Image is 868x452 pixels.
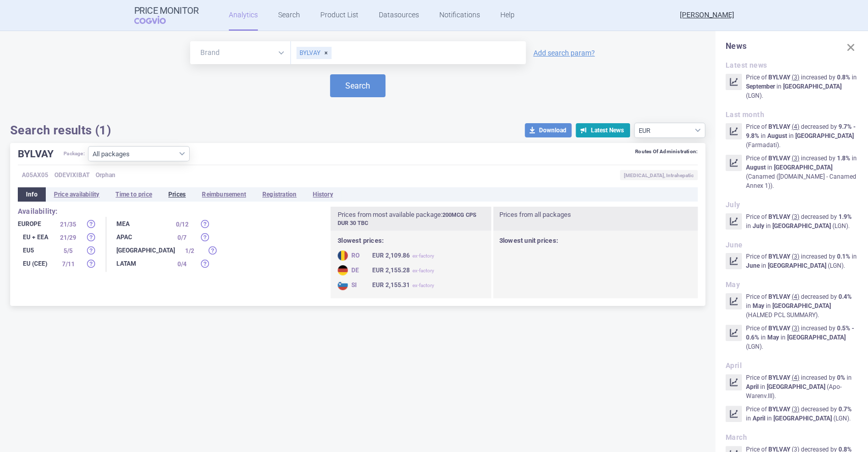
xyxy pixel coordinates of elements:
[116,219,167,229] div: MEA
[746,252,858,270] p: Price of increased by in in ( LGN ) .
[169,219,195,230] div: 0 / 12
[576,123,630,137] button: Latest News
[746,164,766,171] strong: August
[18,187,46,202] li: Info
[774,164,832,171] strong: [GEOGRAPHIC_DATA]
[746,405,858,423] p: Price of decreased by in in ( LGN ) .
[746,373,858,401] p: Price of increased by in in ( Apo-Warenv.III ) .
[753,302,764,309] strong: May
[792,213,799,220] u: ( 3 )
[726,41,858,51] h1: News
[18,232,53,242] div: EU + EEA
[792,374,799,381] u: ( 4 )
[18,259,53,269] div: EU (CEE)
[767,383,825,390] strong: [GEOGRAPHIC_DATA]
[768,155,790,162] strong: BYLVAY
[107,187,160,202] li: Time to price
[837,374,845,381] strong: 0%
[18,207,331,216] h2: Availability:
[134,6,199,16] strong: Price Monitor
[746,73,858,100] p: Price of increased by in in ( LGN ) .
[533,49,595,56] a: Add search param?
[767,334,779,341] strong: May
[768,74,790,81] strong: BYLVAY
[635,149,698,155] div: Routes Of Administration:
[338,212,476,227] strong: 200MCG CPS DUR 30 TBC
[338,265,368,275] div: DE
[726,433,858,442] h2: March
[22,170,48,180] span: A05AX05
[330,74,385,97] button: Search
[46,187,108,202] li: Price availability
[177,246,202,256] div: 1 / 2
[773,415,832,422] strong: [GEOGRAPHIC_DATA]
[839,213,852,220] strong: 1.9%
[338,237,485,245] h2: 3 lowest prices:
[726,241,858,249] h2: June
[116,232,167,242] div: APAC
[18,245,53,256] div: EU5
[134,6,199,25] a: Price MonitorCOGVIO
[767,132,787,139] strong: August
[305,187,341,202] li: History
[116,245,175,256] div: [GEOGRAPHIC_DATA]
[194,187,254,202] li: Reimbursement
[792,406,799,413] u: ( 3 )
[746,292,858,320] p: Price of decreased by in in ( HALMED PCL SUMMARY ) .
[338,250,348,261] img: Romania
[792,253,799,260] u: ( 3 )
[792,293,799,300] u: ( 4 )
[746,154,858,190] p: Price of increased by in in ( Canamed ([DOMAIN_NAME] - Canamed Annex 1) ) .
[412,253,434,259] span: ex-factory
[116,259,167,269] div: LATAM
[372,265,434,276] div: EUR 2,155.28
[726,201,858,209] h2: July
[753,415,765,422] strong: April
[837,253,850,260] strong: 0.1%
[169,233,195,243] div: 0 / 7
[338,250,368,261] div: RO
[96,170,115,180] span: Orphan
[746,262,760,269] strong: June
[18,219,53,229] div: Europe
[768,325,790,332] strong: BYLVAY
[792,325,799,332] u: ( 3 )
[768,406,790,413] strong: BYLVAY
[753,222,764,230] strong: July
[772,222,831,230] strong: [GEOGRAPHIC_DATA]
[726,361,858,370] h2: April
[837,74,850,81] strong: 0.8%
[254,187,305,202] li: Registration
[746,212,858,231] p: Price of decreased by in in ( LGN ) .
[768,253,790,260] strong: BYLVAY
[768,123,790,130] strong: BYLVAY
[746,324,858,351] p: Price of increased by in in ( LGN ) .
[492,207,698,223] h3: Prices from all packages
[746,122,858,150] p: Price of decreased by in in ( Farmadati ) .
[726,61,858,70] h2: Latest news
[839,406,852,413] strong: 0.7%
[746,83,775,90] strong: September
[10,123,111,138] h1: Search results (1)
[768,262,826,269] strong: [GEOGRAPHIC_DATA]
[338,265,348,275] img: Germany
[792,74,799,81] u: ( 3 )
[768,213,790,220] strong: BYLVAY
[525,123,572,137] button: Download
[726,280,858,289] h2: May
[792,155,799,162] u: ( 3 )
[837,155,850,162] strong: 1.8%
[55,259,81,269] div: 7 / 11
[331,207,492,231] h3: Prices from most available package:
[338,280,348,290] img: Slovenia
[55,219,81,230] div: 21 / 35
[160,187,194,202] li: Prices
[55,233,81,243] div: 21 / 29
[18,146,64,161] h1: BYLVAY
[338,280,368,290] div: SI
[746,383,759,390] strong: April
[792,123,799,130] u: ( 4 )
[169,259,195,269] div: 0 / 4
[772,302,831,309] strong: [GEOGRAPHIC_DATA]
[412,268,434,273] span: ex-factory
